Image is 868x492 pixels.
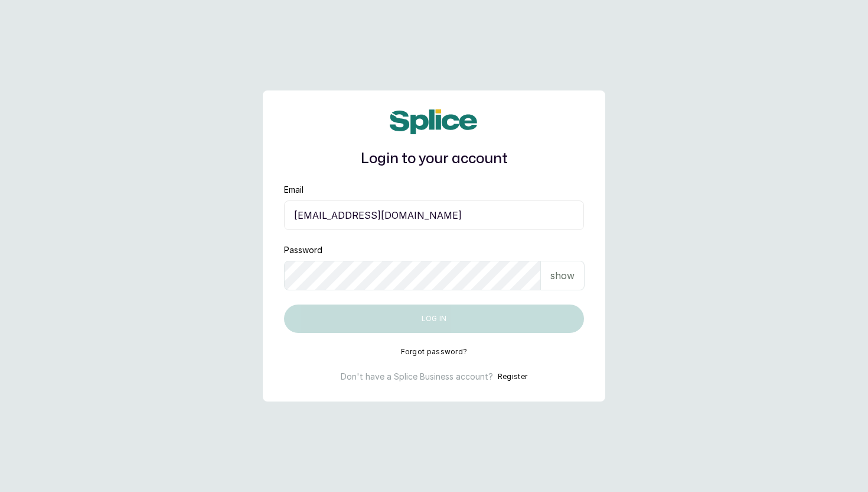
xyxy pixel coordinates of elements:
p: Don't have a Splice Business account? [341,371,493,383]
button: Log in [284,305,584,333]
label: Password [284,244,322,256]
h1: Login to your account [284,148,584,170]
label: Email [284,184,304,196]
button: Register [498,371,527,383]
button: Forgot password? [401,347,468,357]
p: show [550,268,575,283]
input: email@acme.com [284,200,584,230]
